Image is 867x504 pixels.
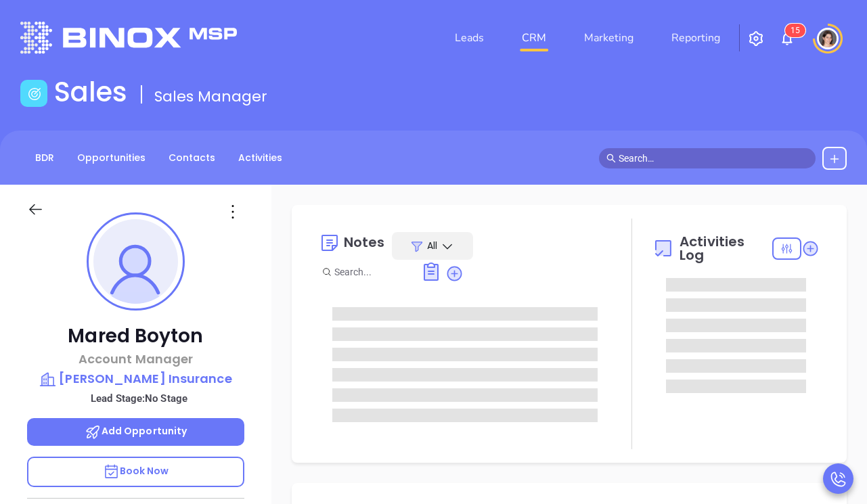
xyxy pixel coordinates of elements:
[516,24,552,51] a: CRM
[449,24,489,51] a: Leads
[27,369,244,388] a: [PERSON_NAME] Insurance
[27,147,62,169] a: BDR
[344,235,385,249] div: Notes
[20,22,237,53] img: logo
[817,28,839,49] img: user
[666,24,726,51] a: Reporting
[93,219,178,304] img: profile-user
[85,424,187,438] span: Add Opportunity
[69,147,154,169] a: Opportunities
[160,147,223,169] a: Contacts
[427,239,437,252] span: All
[680,235,772,262] span: Activities Log
[748,30,764,47] img: iconSetting
[103,464,169,478] span: Book Now
[154,86,267,107] span: Sales Manager
[579,24,639,51] a: Marketing
[334,265,406,279] input: Search...
[34,390,244,407] p: Lead Stage: No Stage
[785,24,805,37] sup: 15
[606,154,616,163] span: search
[619,151,808,166] input: Search…
[779,30,795,47] img: iconNotification
[54,76,127,108] h1: Sales
[27,350,244,368] p: Account Manager
[230,147,290,169] a: Activities
[791,26,795,35] span: 1
[795,26,800,35] span: 5
[27,324,244,348] p: Mared Boyton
